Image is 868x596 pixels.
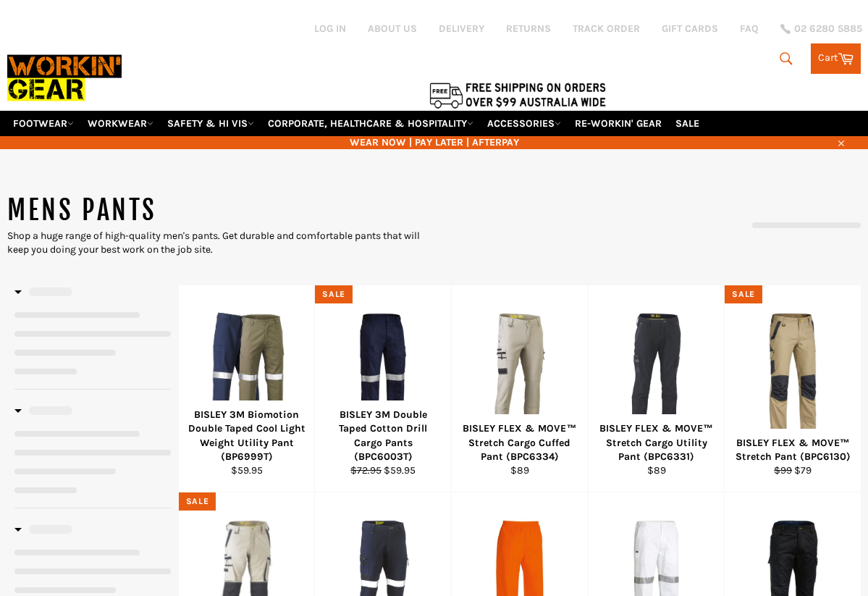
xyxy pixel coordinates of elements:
[569,111,667,136] a: RE-WORKIN' GEAR
[82,111,159,136] a: WORKWEAR
[7,193,434,229] h1: MENS PANTS
[7,229,434,257] div: Shop a huge range of high-quality men's pants. Get durable and comfortable pants that will keep y...
[740,22,759,35] a: FAQ
[315,285,352,303] div: Sale
[368,22,417,35] a: ABOUT US
[811,43,861,74] a: Cart
[506,22,551,35] a: RETURNS
[7,111,80,136] a: FOOTWEAR
[724,285,861,492] a: BISLEY FLEX & MOVE™ Stretch Pant (BPC6130) - Workin' Gear BISLEY FLEX & MOVE™ Stretch Pant (BPC61...
[470,311,570,445] img: BISLEY FLEX & MOVE™ Stretch Cargo Cuffed Pant (BPC6334) - Workin' Gear
[7,135,861,149] span: WEAR NOW | PAY LATER | AFTERPAY
[187,463,306,477] div: $59.95
[427,80,608,110] img: Flat $9.95 shipping Australia wide
[314,285,451,492] a: BISLEY BPC6003T 3M Double Taped Cotton Drill Cargo Pants - Workin' Gear BISLEY 3M Double Taped Co...
[262,111,479,136] a: CORPORATE, HEALTHCARE & HOSPITALITY
[161,111,260,136] a: SAFETY & HI VIS
[597,463,715,477] div: $89
[734,436,852,464] div: BISLEY FLEX & MOVE™ Stretch Pant (BPC6130)
[439,22,484,35] a: DELIVERY
[179,492,216,511] div: Sale
[324,408,442,463] div: BISLEY 3M Double Taped Cotton Drill Cargo Pants (BPC6003T)
[607,311,707,445] img: BISLEY FLEX & MOVE™ Stretch Cargo Utility Pant (BPC6331) - Workin' Gear
[178,285,315,492] a: BISLEY BP6999T 3M Biomotion Double Taped Cool Light Weight Utility Pant - Workin' Gear BISLEY 3M ...
[573,22,640,35] a: TRACK ORDER
[203,303,290,452] img: BISLEY BP6999T 3M Biomotion Double Taped Cool Light Weight Utility Pant - Workin' Gear
[743,311,843,445] img: BISLEY FLEX & MOVE™ Stretch Pant (BPC6130) - Workin' Gear
[588,285,725,492] a: BISLEY FLEX & MOVE™ Stretch Cargo Utility Pant (BPC6331) - Workin' Gear BISLEY FLEX & MOVE™ Stret...
[350,464,382,477] s: $72.95
[451,285,588,492] a: BISLEY FLEX & MOVE™ Stretch Cargo Cuffed Pant (BPC6334) - Workin' Gear BISLEY FLEX & MOVE™ Stretc...
[597,421,715,463] div: BISLEY FLEX & MOVE™ Stretch Cargo Utility Pant (BPC6331)
[662,22,718,35] a: GIFT CARDS
[333,311,433,445] img: BISLEY BPC6003T 3M Double Taped Cotton Drill Cargo Pants - Workin' Gear
[780,24,862,34] a: 02 6280 5885
[324,463,442,477] div: $59.95
[774,464,792,477] s: $99
[314,22,346,35] a: Log in
[481,111,567,136] a: ACCESSORIES
[734,463,852,477] div: $79
[670,111,705,136] a: SALE
[7,47,122,109] img: Workin Gear leaders in Workwear, Safety Boots, PPE, Uniforms. Australia's No.1 in Workwear
[187,408,306,463] div: BISLEY 3M Biomotion Double Taped Cool Light Weight Utility Pant (BP6999T)
[725,285,762,303] div: Sale
[461,463,579,477] div: $89
[461,421,579,463] div: BISLEY FLEX & MOVE™ Stretch Cargo Cuffed Pant (BPC6334)
[794,24,862,34] span: 02 6280 5885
